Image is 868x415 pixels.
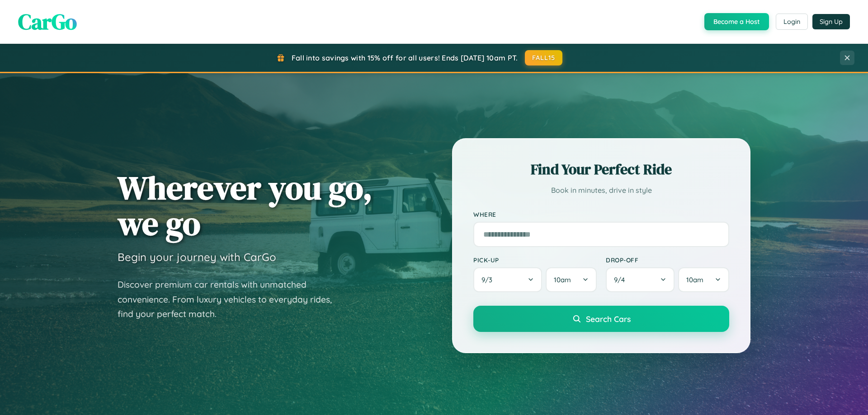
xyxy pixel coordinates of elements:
[18,7,77,37] span: CarGo
[606,256,729,264] label: Drop-off
[525,50,563,65] button: FALL15
[614,275,629,284] span: 9 / 4
[481,275,497,284] span: 9 / 3
[473,184,729,197] p: Book in minutes, drive in style
[292,53,518,62] span: Fall into savings with 15% off for all users! Ends [DATE] 10am PT.
[546,267,597,292] button: 10am
[473,210,729,218] label: Where
[704,13,769,30] button: Become a Host
[606,267,675,292] button: 9/4
[473,256,597,264] label: Pick-up
[586,314,631,324] span: Search Cars
[473,267,542,292] button: 9/3
[812,14,850,29] button: Sign Up
[686,275,703,284] span: 10am
[776,14,808,30] button: Login
[473,159,729,179] h2: Find Your Perfect Ride
[118,277,344,322] p: Discover premium car rentals with unmatched convenience. From luxury vehicles to everyday rides, ...
[678,267,729,292] button: 10am
[554,275,571,284] span: 10am
[473,306,729,332] button: Search Cars
[118,170,373,241] h1: Wherever you go, we go
[118,250,276,264] h3: Begin your journey with CarGo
